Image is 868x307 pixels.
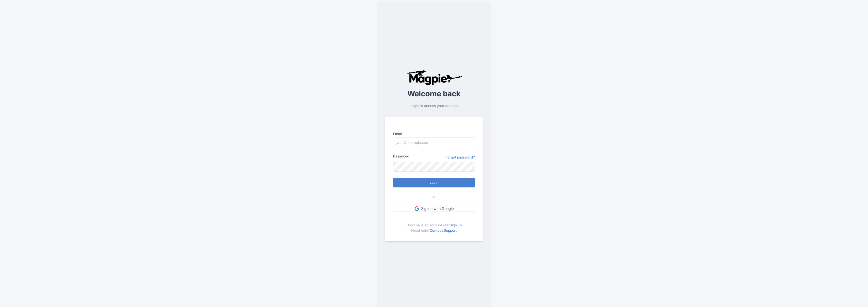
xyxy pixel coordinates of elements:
input: you@example.com [393,137,475,147]
span: or [432,194,436,199]
img: google.svg [415,206,419,211]
h2: Welcome back [385,89,483,98]
div: Don't have an account yet? Need help? [393,218,475,233]
img: logo-ab69f6fb50320c5b225c76a69d11143b.png [405,70,463,85]
label: Password [393,153,409,159]
input: Login [393,178,475,187]
p: Login to access your account [385,103,483,109]
label: Email [393,131,475,136]
a: Sign up [450,223,462,227]
a: Forgot password? [446,154,475,160]
a: Sign in with Google [393,206,475,212]
a: Contact Support [430,228,457,232]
